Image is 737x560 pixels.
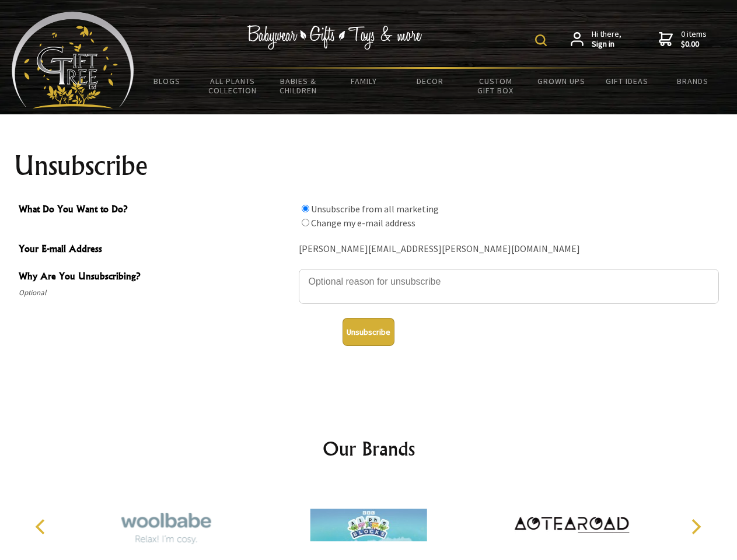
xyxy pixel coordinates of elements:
[528,69,594,93] a: Grown Ups
[397,69,463,93] a: Decor
[299,240,719,258] div: [PERSON_NAME][EMAIL_ADDRESS][PERSON_NAME][DOMAIN_NAME]
[302,205,309,212] input: What Do You Want to Do?
[660,69,726,93] a: Brands
[134,69,200,93] a: BLOGS
[200,69,266,103] a: All Plants Collection
[311,217,415,229] label: Change my e-mail address
[299,269,719,304] textarea: Why Are You Unsubscribing?
[29,514,55,540] button: Previous
[19,242,293,258] span: Your E-mail Address
[311,203,439,215] label: Unsubscribe from all marketing
[302,219,309,226] input: What Do You Want to Do?
[19,286,293,300] span: Optional
[463,69,529,103] a: Custom Gift Box
[23,435,714,463] h2: Our Brands
[12,12,134,108] img: Babyware - Gifts - Toys and more...
[659,29,707,50] a: 0 items$0.00
[571,29,621,50] a: Hi there,Sign in
[592,29,621,50] span: Hi there,
[683,514,708,540] button: Next
[592,39,621,50] strong: Sign in
[19,269,293,286] span: Why Are You Unsubscribing?
[594,69,660,93] a: Gift Ideas
[266,69,331,103] a: Babies & Children
[19,202,293,219] span: What Do You Want to Do?
[681,29,707,50] span: 0 items
[681,39,707,50] strong: $0.00
[343,318,394,346] button: Unsubscribe
[331,69,397,93] a: Family
[247,25,422,50] img: Babywear - Gifts - Toys & more
[535,34,547,46] img: product search
[14,152,724,180] h1: Unsubscribe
